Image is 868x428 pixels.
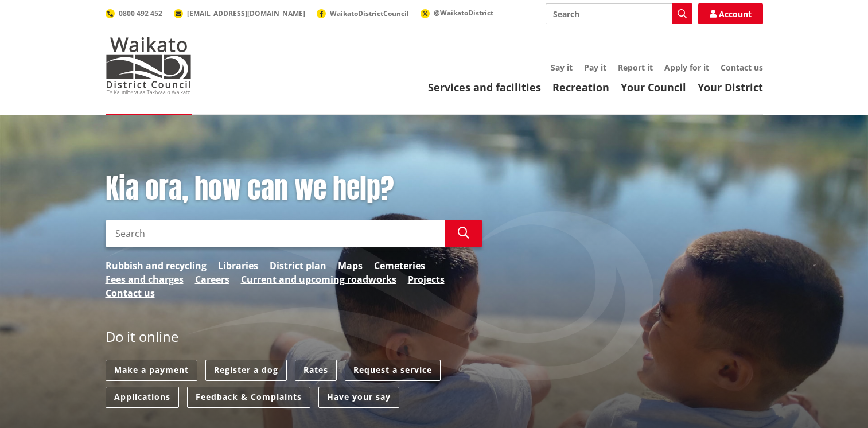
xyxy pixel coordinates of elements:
[374,259,425,273] a: Cemeteries
[106,273,184,286] a: Fees and charges
[546,3,692,24] input: Search input
[270,259,326,273] a: District plan
[106,172,482,205] h1: Kia ora, how can we help?
[317,9,409,18] a: WaikatoDistrictCouncil
[618,62,653,73] a: Report it
[106,286,155,300] a: Contact us
[174,9,305,18] a: [EMAIL_ADDRESS][DOMAIN_NAME]
[106,329,178,349] h2: Do it online
[295,360,337,381] a: Rates
[106,259,207,273] a: Rubbish and recycling
[551,62,573,73] a: Say it
[106,387,179,408] a: Applications
[621,80,686,94] a: Your Council
[106,37,192,94] img: Waikato District Council - Te Kaunihera aa Takiwaa o Waikato
[106,9,162,18] a: 0800 492 452
[318,387,399,408] a: Have your say
[241,273,396,286] a: Current and upcoming roadworks
[218,259,258,273] a: Libraries
[330,9,409,18] span: WaikatoDistrictCouncil
[434,8,493,18] span: @WaikatoDistrict
[195,273,229,286] a: Careers
[584,62,606,73] a: Pay it
[698,3,763,24] a: Account
[721,62,763,73] a: Contact us
[106,360,197,381] a: Make a payment
[205,360,287,381] a: Register a dog
[421,8,493,18] a: @WaikatoDistrict
[338,259,363,273] a: Maps
[187,387,310,408] a: Feedback & Complaints
[119,9,162,18] span: 0800 492 452
[187,9,305,18] span: [EMAIL_ADDRESS][DOMAIN_NAME]
[552,80,609,94] a: Recreation
[664,62,709,73] a: Apply for it
[428,80,541,94] a: Services and facilities
[408,273,445,286] a: Projects
[698,80,763,94] a: Your District
[345,360,441,381] a: Request a service
[106,220,445,247] input: Search input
